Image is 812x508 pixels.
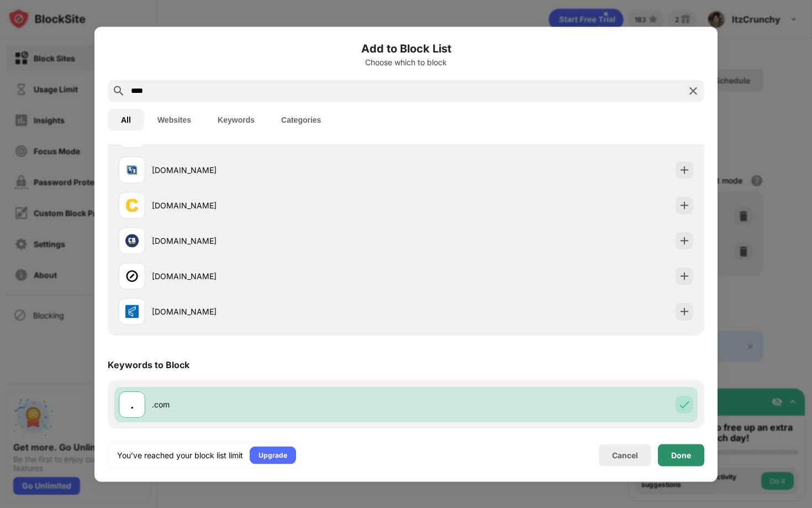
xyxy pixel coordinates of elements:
div: .com [152,399,406,410]
button: Keywords [204,108,268,130]
div: Cancel [612,451,638,460]
img: favicons [125,305,139,318]
button: Websites [144,108,204,130]
img: favicons [125,198,139,212]
img: search.svg [112,84,125,97]
div: [DOMAIN_NAME] [152,306,406,317]
img: favicons [125,163,139,176]
button: All [108,108,144,130]
div: Keywords to Block [108,359,189,370]
button: Categories [268,108,334,130]
div: Choose which to block [108,57,704,66]
h6: Add to Block List [108,40,704,56]
div: Done [671,451,691,459]
img: favicons [125,269,139,282]
div: [DOMAIN_NAME] [152,270,406,282]
div: Upgrade [259,449,287,460]
div: [DOMAIN_NAME] [152,200,406,211]
img: favicons [125,234,139,247]
div: . [130,396,134,412]
div: You’ve reached your block list limit [117,449,243,460]
img: search-close [687,84,700,97]
div: [DOMAIN_NAME] [152,164,406,176]
div: [DOMAIN_NAME] [152,235,406,247]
